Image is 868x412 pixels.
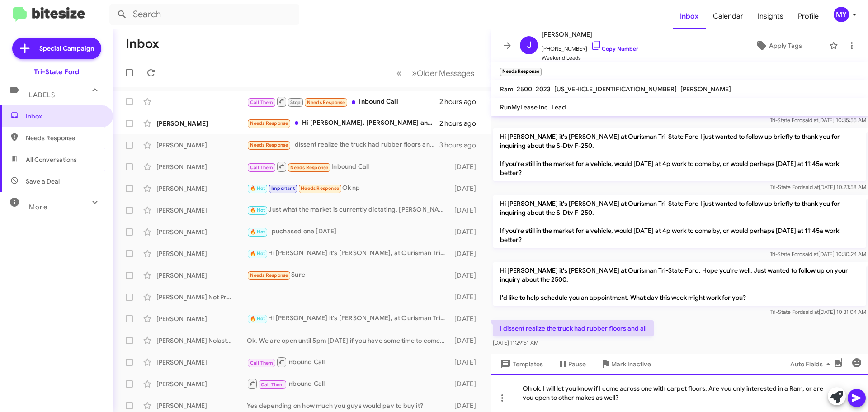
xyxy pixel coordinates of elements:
span: [DATE] 11:29:51 AM [493,339,538,346]
div: Inbound Call [247,161,450,172]
button: MY [826,7,858,22]
div: Hi [PERSON_NAME] it's [PERSON_NAME], at Ourisman Tri-State Ford. Celebrate our Week-long [DATE] S... [247,313,450,324]
div: [DATE] [450,227,483,237]
span: Needs Response [307,99,345,105]
span: Tri-State Ford [DATE] 10:23:58 AM [770,184,866,190]
span: Tri-State Ford [DATE] 10:35:55 AM [770,117,866,123]
div: [PERSON_NAME] Nolastname123053764 [156,336,247,345]
div: [PERSON_NAME] [156,227,247,237]
span: Call Them [250,360,274,366]
div: [PERSON_NAME] [156,379,247,388]
span: Weekend Leads [542,53,638,62]
div: [DATE] [450,249,483,258]
span: Inbox [26,112,103,121]
span: J [527,38,532,52]
span: Needs Response [250,120,288,126]
a: Special Campaign [12,38,101,59]
a: Profile [791,3,826,29]
div: Just what the market is currently dictating, [PERSON_NAME]. [247,205,450,215]
p: Hi [PERSON_NAME] it's [PERSON_NAME] at Ourisman Tri-State Ford. Hope you're well. Just wanted to ... [493,262,866,306]
span: Pause [568,356,586,372]
span: All Conversations [26,155,77,164]
span: [PHONE_NUMBER] [542,40,638,53]
a: Insights [750,3,791,29]
div: [PERSON_NAME] [156,119,247,128]
div: [PERSON_NAME] [156,401,247,410]
span: Tri-State Ford [DATE] 10:31:04 AM [770,308,866,315]
div: [DATE] [450,293,483,302]
div: [PERSON_NAME] [156,314,247,323]
span: said at [802,251,818,257]
span: Important [271,185,295,191]
span: Labels [29,91,55,99]
div: Sure [247,270,450,280]
div: Ok. We are open until 5pm [DATE] if you have some time to come check it out. [247,336,450,345]
button: Next [406,64,480,82]
div: [DATE] [450,379,483,388]
h1: Inbox [126,37,159,51]
div: MY [834,7,849,22]
span: 🔥 Hot [250,229,265,235]
span: 🔥 Hot [250,207,265,213]
p: I dissent realize the truck had rubber floors and all [493,320,654,336]
div: [DATE] [450,271,483,280]
div: [PERSON_NAME] Not Provided [156,293,247,302]
button: Apply Tags [732,38,825,54]
p: Hi [PERSON_NAME] it's [PERSON_NAME] at Ourisman Tri-State Ford I just wanted to follow up briefly... [493,195,866,248]
div: [PERSON_NAME] [156,271,247,280]
span: said at [803,308,819,315]
div: Yes depending on how much you guys would pay to buy it? [247,401,450,410]
span: » [412,67,417,79]
span: 🔥 Hot [250,316,265,322]
span: Needs Response [301,185,339,191]
span: Needs Response [290,165,329,170]
nav: Page navigation example [392,64,480,82]
div: [DATE] [450,401,483,410]
span: 🔥 Hot [250,185,265,191]
div: Inbound Call [247,96,439,107]
a: Inbox [673,3,706,29]
button: Auto Fields [783,356,841,372]
div: [DATE] [450,336,483,345]
span: Templates [498,356,543,372]
span: Needs Response [26,133,103,142]
p: Hi [PERSON_NAME] it's [PERSON_NAME] at Ourisman Tri-State Ford I just wanted to follow up briefly... [493,128,866,181]
div: [PERSON_NAME] [156,141,247,150]
div: [DATE] [450,184,483,193]
span: said at [802,117,818,123]
span: Call Them [250,165,274,170]
div: [PERSON_NAME] [156,206,247,215]
span: [PERSON_NAME] [542,29,638,40]
span: Tri-State Ford [DATE] 10:30:24 AM [770,251,866,257]
input: Search [109,4,299,25]
span: Auto Fields [790,356,834,372]
span: Older Messages [417,68,474,78]
div: 2 hours ago [439,97,483,106]
div: [DATE] [450,206,483,215]
small: Needs Response [500,68,542,76]
span: Needs Response [250,142,288,148]
div: Hi [PERSON_NAME] it's [PERSON_NAME], at Ourisman Tri-State Ford. Celebrate our Week-long [DATE] S... [247,248,450,259]
span: Lead [552,103,566,111]
span: RunMyLease Inc [500,103,548,111]
div: [DATE] [450,314,483,323]
span: Apply Tags [769,38,802,54]
div: Ok np [247,183,450,194]
a: Copy Number [591,45,638,52]
a: Calendar [706,3,750,29]
div: [DATE] [450,162,483,171]
div: Inbound Call [247,356,450,368]
button: Templates [491,356,550,372]
button: Previous [391,64,407,82]
div: [PERSON_NAME] [156,358,247,367]
span: Special Campaign [39,44,94,53]
span: More [29,203,47,211]
div: Inbound Call [247,378,450,389]
span: said at [803,184,819,190]
span: Stop [290,99,301,105]
div: [DATE] [450,358,483,367]
span: Call Them [261,382,284,388]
